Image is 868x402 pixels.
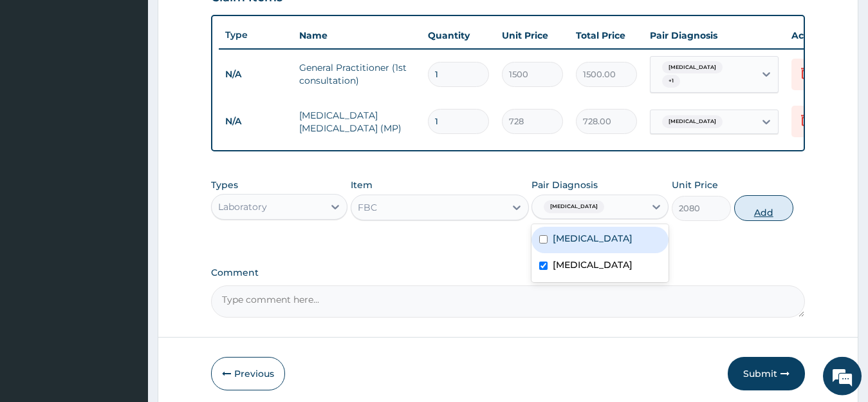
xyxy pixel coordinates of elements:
td: N/A [219,62,293,86]
td: General Practitioner (1st consultation) [293,55,421,93]
div: FBC [358,201,377,214]
button: Previous [211,357,285,390]
span: [MEDICAL_DATA] [662,115,723,128]
img: d_794563401_company_1708531726252_794563401 [24,64,52,97]
div: Laboratory [218,200,267,213]
label: [MEDICAL_DATA] [553,258,633,271]
span: We're online! [75,119,178,249]
label: Comment [211,267,806,278]
th: Total Price [569,23,643,48]
label: Unit Price [672,178,718,191]
label: Pair Diagnosis [531,178,598,191]
th: Name [293,23,421,48]
label: [MEDICAL_DATA] [553,232,633,245]
span: [MEDICAL_DATA] [662,61,723,74]
span: [MEDICAL_DATA] [544,200,604,213]
th: Actions [785,23,849,48]
td: [MEDICAL_DATA] [MEDICAL_DATA] (MP) [293,102,421,141]
th: Type [219,23,293,47]
button: Add [734,195,793,221]
th: Pair Diagnosis [643,23,785,48]
textarea: Type your message and hit 'Enter' [6,266,245,311]
th: Unit Price [495,23,569,48]
label: Item [351,178,373,191]
div: Chat with us now [67,72,216,89]
td: N/A [219,110,293,133]
div: Minimize live chat window [211,6,242,37]
span: + 1 [662,75,680,88]
button: Submit [728,357,805,390]
label: Types [211,180,238,191]
th: Quantity [421,23,495,48]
